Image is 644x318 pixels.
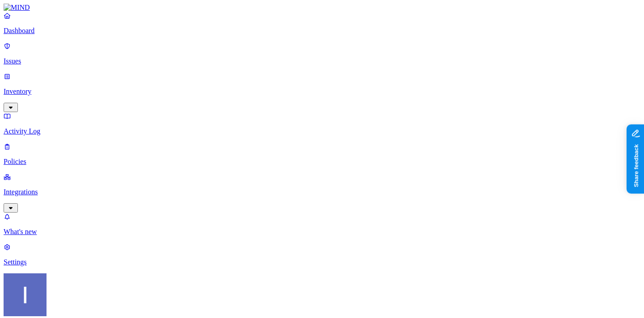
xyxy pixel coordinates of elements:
[4,57,640,65] p: Issues
[4,72,640,111] a: Inventory
[4,88,640,96] p: Inventory
[4,158,640,166] p: Policies
[4,213,640,236] a: What's new
[4,243,640,266] a: Settings
[4,273,47,316] img: Itai Schwartz
[4,228,640,236] p: What's new
[4,12,640,35] a: Dashboard
[4,4,30,12] img: MIND
[4,42,640,65] a: Issues
[4,27,640,35] p: Dashboard
[4,142,640,166] a: Policies
[4,188,640,196] p: Integrations
[4,258,640,266] p: Settings
[4,173,640,211] a: Integrations
[4,4,640,12] a: MIND
[4,112,640,135] a: Activity Log
[4,127,640,135] p: Activity Log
